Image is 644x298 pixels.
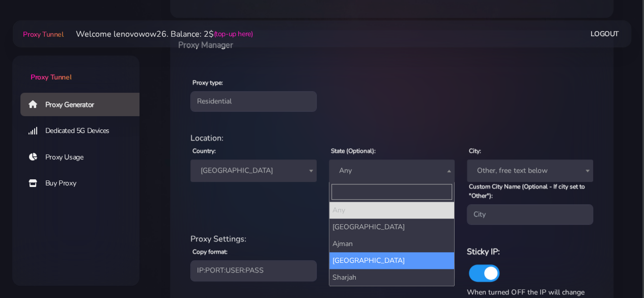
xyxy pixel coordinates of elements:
[190,159,317,182] span: United Arab Emirates
[20,119,148,143] a: Dedicated 5G Devices
[21,26,63,42] a: Proxy Tunnel
[329,219,455,235] li: [GEOGRAPHIC_DATA]
[467,245,593,258] h6: Sticky IP:
[329,252,455,269] li: [GEOGRAPHIC_DATA]
[20,146,148,169] a: Proxy Usage
[329,235,455,252] li: Ajman
[473,164,587,178] span: Other, free text below
[329,202,455,219] li: Any
[595,249,631,285] iframe: Webchat Widget
[335,164,449,178] span: Any
[20,93,148,116] a: Proxy Generator
[20,172,148,195] a: Buy Proxy
[64,28,253,40] li: Welcome lenovowow26. Balance: 2$
[331,146,376,155] label: State (Optional):
[467,159,593,182] span: Other, free text below
[467,204,593,225] input: City
[591,24,619,43] a: Logout
[184,233,599,245] div: Proxy Settings:
[20,198,148,222] a: Account Top Up
[331,184,453,200] input: Search
[329,159,455,182] span: Any
[197,164,311,178] span: United Arab Emirates
[23,30,63,39] span: Proxy Tunnel
[12,56,139,83] a: Proxy Tunnel
[192,247,228,256] label: Copy format:
[469,182,593,200] label: Custom City Name (Optional - If city set to "Other"):
[329,269,455,286] li: Sharjah
[192,146,216,155] label: Country:
[184,132,599,144] div: Location:
[192,78,223,87] label: Proxy type:
[31,72,71,82] span: Proxy Tunnel
[469,146,481,155] label: City:
[214,29,253,39] a: (top-up here)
